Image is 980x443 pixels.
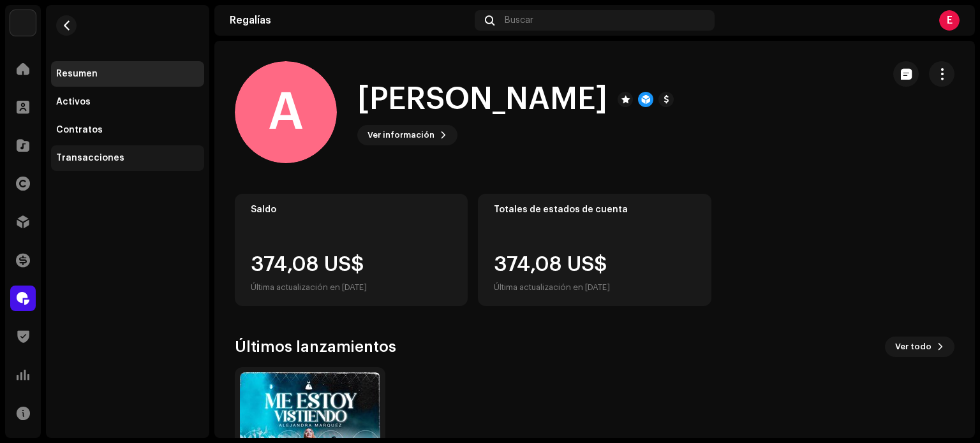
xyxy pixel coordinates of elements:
div: E [939,10,960,31]
re-m-nav-item: Resumen [51,61,204,87]
re-o-card-value: Saldo [235,194,468,306]
img: b0ad06a2-fc67-4620-84db-15bc5929e8a0 [10,10,36,36]
div: Activos [56,97,91,107]
re-m-nav-item: Contratos [51,117,204,143]
re-m-nav-item: Activos [51,89,204,115]
div: Totales de estados de cuenta [494,205,695,215]
div: A [235,61,337,163]
div: Regalías [230,15,470,25]
div: Transacciones [56,153,124,163]
button: Ver todo [885,337,954,357]
button: Ver información [357,125,457,145]
span: Buscar [505,15,533,25]
div: Contratos [56,125,103,135]
span: Ver información [367,122,434,148]
re-o-card-value: Totales de estados de cuenta [478,194,711,306]
div: Resumen [56,69,98,79]
re-m-nav-item: Transacciones [51,145,204,171]
div: Última actualización en [DATE] [494,280,610,295]
h3: Últimos lanzamientos [235,337,396,357]
span: Ver todo [895,334,932,359]
h1: [PERSON_NAME] [357,79,607,120]
div: Saldo [251,205,452,215]
div: Última actualización en [DATE] [251,280,367,295]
